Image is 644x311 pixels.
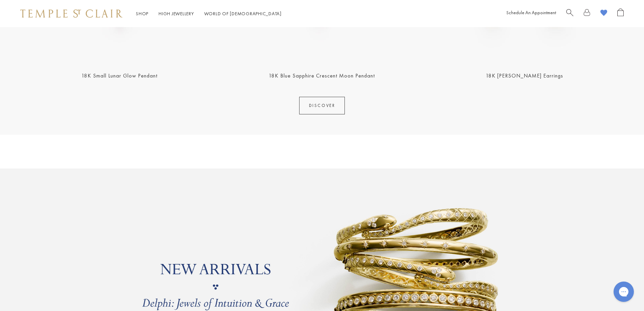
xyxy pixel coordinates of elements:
[81,72,158,79] a: 18K Small Lunar Glow Pendant
[159,10,194,17] a: High JewelleryHigh Jewellery
[299,97,345,114] a: DISCOVER
[506,9,556,16] a: Schedule An Appointment
[566,8,573,19] a: Search
[600,8,607,19] a: View Wishlist
[617,8,624,19] a: Open Shopping Bag
[136,10,148,17] a: ShopShop
[269,72,375,79] a: 18K Blue Sapphire Crescent Moon Pendant
[486,72,563,79] a: 18K [PERSON_NAME] Earrings
[610,279,637,304] iframe: Gorgias live chat messenger
[136,9,282,18] nav: Main navigation
[20,9,122,18] img: Temple St. Clair
[204,10,282,17] a: World of [DEMOGRAPHIC_DATA]World of [DEMOGRAPHIC_DATA]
